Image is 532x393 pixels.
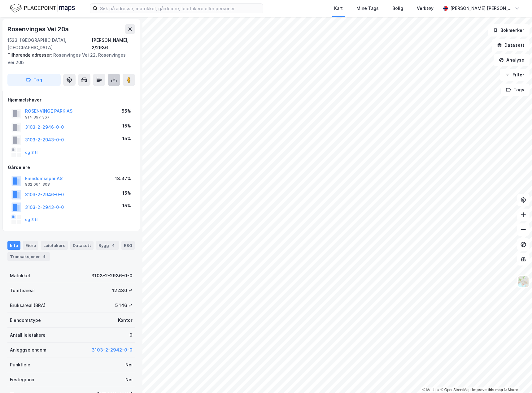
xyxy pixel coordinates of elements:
[10,346,46,354] div: Anleggseiendom
[7,241,20,250] div: Info
[7,74,61,86] button: Tag
[10,331,46,339] div: Antall leietakere
[125,361,133,369] div: Nei
[121,241,135,250] div: ESG
[8,164,135,171] div: Gårdeiere
[7,51,130,66] div: Rosenvinges Vei 22, Rosenvinges Vei 20b
[115,175,131,182] div: 18.37%
[422,388,439,392] a: Mapbox
[91,272,133,279] div: 3103-2-2936-0-0
[10,287,35,294] div: Tomteareal
[334,5,343,12] div: Kart
[450,5,512,12] div: [PERSON_NAME] [PERSON_NAME]
[501,363,532,393] iframe: Chat Widget
[501,363,532,393] div: Kontrollprogram for chat
[392,5,403,12] div: Bolig
[122,202,131,209] div: 15%
[10,302,46,309] div: Bruksareal (BRA)
[10,3,75,14] img: logo.f888ab2527a4732fd821a326f86c7f29.svg
[92,346,133,354] button: 3103-2-2942-0-0
[122,135,131,142] div: 15%
[10,361,30,369] div: Punktleie
[10,376,34,383] div: Festegrunn
[129,331,133,339] div: 0
[23,241,38,250] div: Eiere
[494,54,530,66] button: Analyse
[441,388,471,392] a: OpenStreetMap
[10,317,41,324] div: Eiendomstype
[7,52,53,58] span: Tilhørende adresser:
[122,107,131,115] div: 55%
[488,24,530,37] button: Bokmerker
[70,241,94,250] div: Datasett
[472,388,503,392] a: Improve this map
[492,39,530,51] button: Datasett
[8,96,135,104] div: Hjemmelshaver
[125,376,133,383] div: Nei
[115,302,133,309] div: 5 146 ㎡
[112,287,133,294] div: 12 430 ㎡
[98,4,263,13] input: Søk på adresse, matrikkel, gårdeiere, leietakere eller personer
[122,189,131,197] div: 15%
[517,276,529,287] img: Z
[356,5,379,12] div: Mine Tags
[110,242,116,248] div: 4
[122,122,131,130] div: 15%
[7,37,92,51] div: 1523, [GEOGRAPHIC_DATA], [GEOGRAPHIC_DATA]
[118,317,133,324] div: Kontor
[41,241,68,250] div: Leietakere
[7,252,50,261] div: Transaksjoner
[501,84,530,96] button: Tags
[417,5,434,12] div: Verktøy
[41,253,47,260] div: 5
[92,37,135,51] div: [PERSON_NAME], 2/2936
[25,115,50,120] div: 914 397 367
[500,69,530,81] button: Filter
[10,272,30,279] div: Matrikkel
[96,241,119,250] div: Bygg
[7,24,70,34] div: Rosenvinges Vei 20a
[25,182,50,187] div: 932 064 308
